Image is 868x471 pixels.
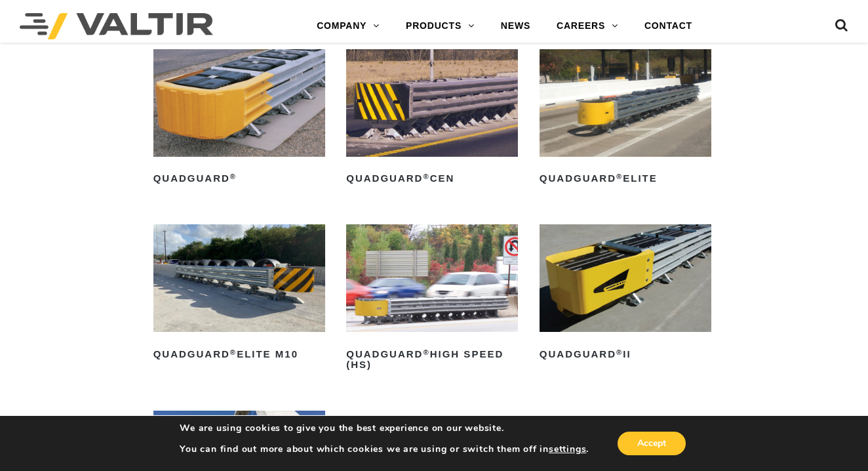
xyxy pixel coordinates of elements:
[618,432,686,455] button: Accept
[393,13,488,39] a: PRODUCTS
[543,13,631,39] a: CAREERS
[616,348,623,356] sup: ®
[346,224,518,375] a: QuadGuard®High Speed (HS)
[346,49,518,189] a: QuadGuard®CEN
[304,13,393,39] a: COMPANY
[616,173,623,180] sup: ®
[153,344,325,365] h2: QuadGuard Elite M10
[180,443,589,455] p: You can find out more about which cookies we are using or switch them off in .
[346,169,518,190] h2: QuadGuard CEN
[20,13,213,39] img: Valtir
[488,13,543,39] a: NEWS
[631,13,705,39] a: CONTACT
[540,49,711,189] a: QuadGuard®Elite
[180,422,589,434] p: We are using cookies to give you the best experience on our website.
[549,443,586,455] button: settings
[153,49,325,189] a: QuadGuard®
[540,344,711,365] h2: QuadGuard II
[230,348,237,356] sup: ®
[346,344,518,375] h2: QuadGuard High Speed (HS)
[153,224,325,364] a: QuadGuard®Elite M10
[230,173,237,180] sup: ®
[423,173,429,180] sup: ®
[423,348,429,356] sup: ®
[540,224,711,364] a: QuadGuard®II
[540,169,711,190] h2: QuadGuard Elite
[153,169,325,190] h2: QuadGuard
